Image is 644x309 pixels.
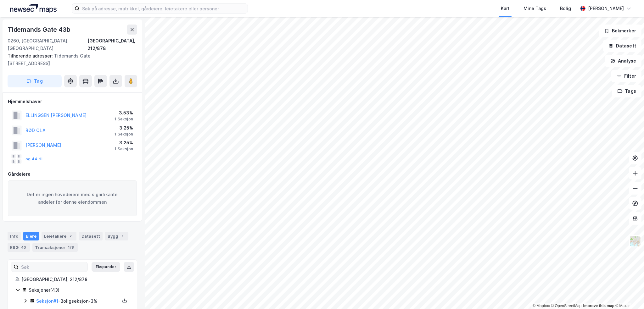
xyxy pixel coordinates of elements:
div: 1 Seksjon [115,132,133,137]
span: Tilhørende adresser: [8,53,54,58]
a: Mapbox [533,304,550,308]
div: Eiere [23,232,39,240]
div: 3.25% [115,139,133,146]
input: Søk på adresse, matrikkel, gårdeiere, leietakere eller personer [80,4,248,13]
div: Datasett [79,232,103,240]
img: logo.a4113a55bc3d86da70a041830d287a7e.svg [10,4,57,13]
div: Tidemands Gate 43b [8,25,71,35]
button: Analyse [605,55,641,67]
div: 40 [20,244,27,251]
div: Bygg [105,232,128,240]
div: 178 [67,244,75,251]
div: 1 Seksjon [115,146,133,152]
div: [GEOGRAPHIC_DATA], 212/878 [87,37,137,52]
div: [PERSON_NAME] [588,5,624,12]
div: Gårdeiere [8,170,137,178]
div: 2 [68,233,74,239]
input: Søk [19,262,87,272]
button: Tags [612,85,641,97]
div: Kontrollprogram for chat [613,279,644,309]
div: Transaksjoner [32,243,78,252]
img: Z [629,235,641,247]
div: 1 [120,233,126,239]
div: Leietakere [42,232,76,240]
div: Tidemands Gate [STREET_ADDRESS] [8,52,132,67]
div: 3.25% [115,124,133,132]
a: Seksjon#1 [36,298,58,304]
div: - Boligseksjon - 3% [36,297,120,305]
div: Info [8,232,21,240]
div: Hjemmelshaver [8,98,137,105]
a: Improve this map [583,304,614,308]
div: Kart [501,5,510,12]
button: Datasett [603,40,641,52]
div: 0260, [GEOGRAPHIC_DATA], [GEOGRAPHIC_DATA] [8,37,87,52]
div: Mine Tags [524,5,546,12]
div: [GEOGRAPHIC_DATA], 212/878 [21,276,129,283]
a: OpenStreetMap [551,304,582,308]
iframe: Chat Widget [613,279,644,309]
div: Det er ingen hovedeiere med signifikante andeler for denne eiendommen [8,180,137,216]
div: Bolig [560,5,571,12]
button: Ekspander [92,262,120,272]
button: Filter [611,70,641,82]
div: ESG [8,243,30,252]
button: Bokmerker [599,25,641,37]
div: 3.53% [115,109,133,117]
div: Seksjoner ( 43 ) [29,286,129,294]
div: 1 Seksjon [115,117,133,122]
button: Tag [8,75,62,87]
